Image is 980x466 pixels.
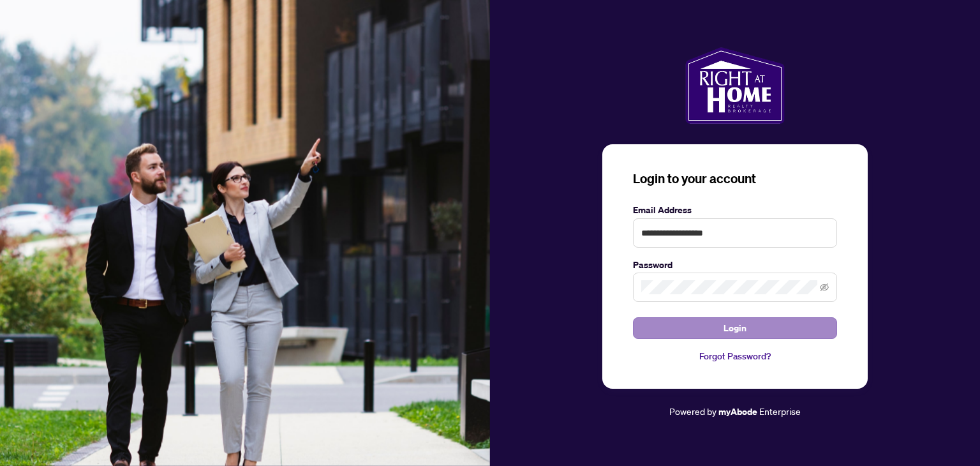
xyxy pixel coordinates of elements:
span: Enterprise [759,405,801,417]
h3: Login to your account [633,170,837,188]
img: ma-logo [685,47,784,124]
label: Email Address [633,203,837,217]
a: Forgot Password? [633,349,837,363]
span: Login [724,318,746,338]
span: Powered by [669,405,716,417]
a: myAbode [718,405,757,419]
label: Password [633,258,837,272]
span: eye-invisible [820,283,829,292]
button: Login [633,317,837,339]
